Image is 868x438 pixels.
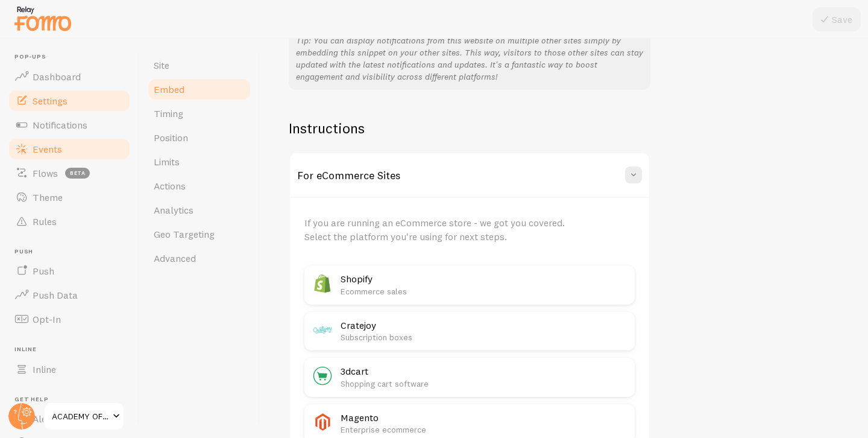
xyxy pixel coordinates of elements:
h2: 3dcart [341,365,627,378]
p: If you are running an eCommerce store - we got you covered. Select the platform you're using for ... [304,216,594,244]
img: Magento [312,411,333,433]
a: Events [7,137,131,161]
a: Geo Targeting [146,222,252,246]
img: Cratejoy [312,319,333,341]
span: Inline [14,346,131,354]
img: 3dcart [312,365,333,387]
a: Opt-In [7,307,131,331]
h3: For eCommerce Sites [297,168,400,182]
h2: Shopify [341,273,627,285]
a: Push [7,259,131,283]
span: Rules [33,215,57,227]
img: fomo-relay-logo-orange.svg [13,3,73,34]
span: Embed [154,83,184,95]
a: Embed [146,77,252,101]
span: Events [33,143,62,155]
a: ACADEMY OF SIGMA [43,402,125,431]
span: Push Data [33,289,78,301]
a: Flows beta [7,161,131,185]
span: Timing [154,107,183,119]
span: Dashboard [33,71,81,83]
span: Push [14,248,131,256]
img: Shopify [312,273,333,294]
a: Theme [7,185,131,209]
a: Inline [7,357,131,381]
span: Opt-In [33,313,61,325]
a: Analytics [146,198,252,222]
h2: Instructions [289,119,650,138]
span: Advanced [154,252,196,264]
a: Push Data [7,283,131,307]
a: Position [146,125,252,150]
a: Limits [146,150,252,174]
a: Rules [7,209,131,233]
a: Dashboard [7,65,131,89]
h2: Cratejoy [341,319,627,332]
p: Enterprise ecommerce [341,424,627,436]
span: Notifications [33,119,87,131]
p: Shopping cart software [341,378,627,390]
a: Actions [146,174,252,198]
span: Pop-ups [14,53,131,61]
span: Inline [33,363,56,375]
a: Settings [7,89,131,113]
span: Get Help [14,396,131,404]
span: Geo Targeting [154,228,215,240]
p: Ecommerce sales [341,285,627,297]
a: Notifications [7,113,131,137]
a: Timing [146,101,252,125]
span: Analytics [154,204,193,216]
p: Tip: You can display notifications from this website on multiple other sites simply by embedding ... [296,34,643,83]
span: Settings [33,95,68,107]
span: Site [154,59,169,71]
span: Actions [154,180,186,192]
h2: Magento [341,411,627,424]
span: Position [154,132,188,144]
p: Subscription boxes [341,331,627,343]
a: Advanced [146,246,252,270]
span: Flows [33,167,58,179]
span: ACADEMY OF SIGMA [52,409,109,424]
span: Limits [154,156,180,168]
span: beta [65,168,90,179]
a: Site [146,53,252,77]
span: Push [33,265,54,277]
span: Theme [33,191,63,203]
